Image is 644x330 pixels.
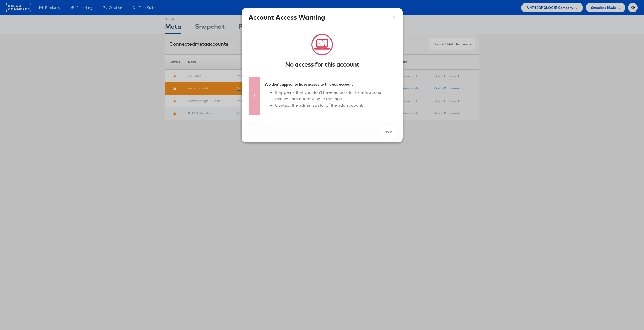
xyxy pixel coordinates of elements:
[249,13,396,22] h4: Account Access Warning
[275,89,392,102] li: It appears that you don't have access to the ads account that you are attempting to manage.
[380,126,396,138] button: Close
[264,82,353,87] strong: You don't appear to have access to this ads account
[275,102,392,108] li: Contact the administrator of the ads account.
[392,13,396,21] button: ×
[285,60,359,68] strong: No access for this account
